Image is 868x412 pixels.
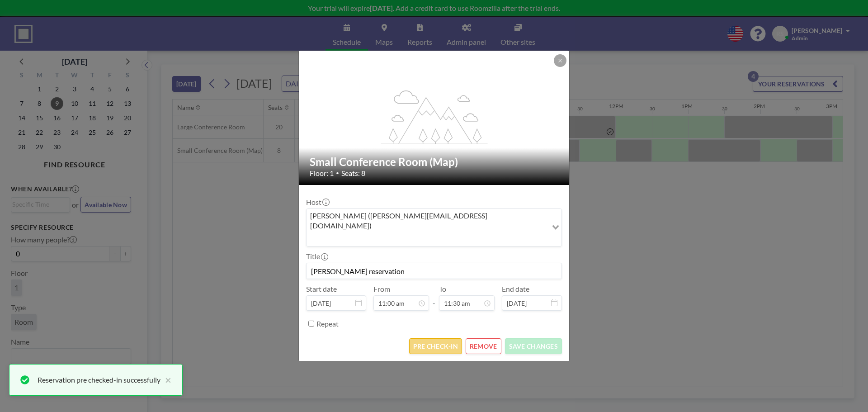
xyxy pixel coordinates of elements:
button: close [160,374,171,385]
label: Start date [306,284,337,294]
label: Host [306,198,329,207]
button: SAVE CHANGES [505,338,562,354]
div: Search for option [307,209,561,246]
label: To [439,284,446,294]
button: PRE CHECK-IN [409,338,462,354]
span: • [336,170,339,176]
span: - [433,288,435,308]
label: From [373,284,390,294]
div: Reservation pre checked-in successfully [38,374,160,385]
input: Search for option [307,232,547,244]
span: Seats: 8 [341,169,365,178]
button: REMOVE [466,338,501,354]
label: Title [306,252,327,261]
input: (No title) [307,263,561,279]
label: End date [502,284,529,294]
g: flex-grow: 1.2; [381,90,488,144]
span: Floor: 1 [310,169,334,178]
span: [PERSON_NAME] ([PERSON_NAME][EMAIL_ADDRESS][DOMAIN_NAME]) [308,211,546,231]
h2: Small Conference Room (Map) [310,155,559,169]
label: Repeat [316,319,339,328]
